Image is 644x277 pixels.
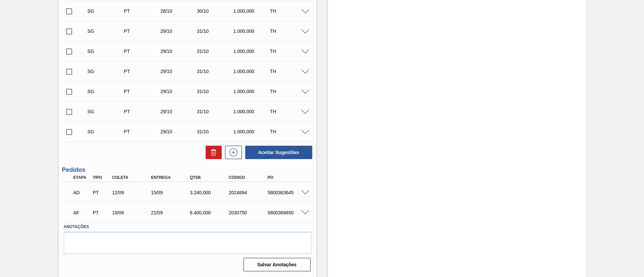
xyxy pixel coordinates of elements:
[73,210,90,215] p: AF
[86,89,126,94] div: Sugestão Criada
[232,28,272,34] div: 1.000,000
[268,129,309,134] div: TH
[91,210,111,215] div: Pedido de Transferência
[232,49,272,54] div: 1.000,000
[149,175,193,180] div: Entrega
[227,175,271,180] div: Código
[86,129,126,134] div: Sugestão Criada
[122,8,163,14] div: Pedido de Transferência
[159,28,199,34] div: 29/10/2025
[159,109,199,114] div: 29/10/2025
[244,258,311,271] button: Salvar Anotações
[72,205,92,220] div: Aguardando Faturamento
[72,185,92,200] div: Aguardando Descarga
[245,146,312,159] button: Aceitar Sugestões
[72,175,92,180] div: Etapa
[64,222,311,232] label: Anotações
[266,210,310,215] div: 5800369650
[91,190,111,195] div: Pedido de Transferência
[195,28,236,34] div: 31/10/2025
[86,109,126,114] div: Sugestão Criada
[122,129,163,134] div: Pedido de Transferência
[159,8,199,14] div: 28/10/2025
[159,49,199,54] div: 29/10/2025
[232,69,272,74] div: 1.000,000
[73,190,90,195] p: AD
[227,210,271,215] div: 2030750
[122,28,163,34] div: Pedido de Transferência
[268,69,309,74] div: TH
[86,49,126,54] div: Sugestão Criada
[232,8,272,14] div: 1.000,000
[242,145,313,160] div: Aceitar Sugestões
[110,190,154,195] div: 12/09/2025
[195,49,236,54] div: 31/10/2025
[195,8,236,14] div: 30/10/2025
[110,175,154,180] div: Coleta
[91,175,111,180] div: Tipo
[195,89,236,94] div: 31/10/2025
[222,146,242,159] div: Nova sugestão
[159,129,199,134] div: 29/10/2025
[268,109,309,114] div: TH
[232,109,272,114] div: 1.000,000
[268,49,309,54] div: TH
[188,190,232,195] div: 3.240,000
[268,28,309,34] div: TH
[195,129,236,134] div: 31/10/2025
[195,109,236,114] div: 31/10/2025
[195,69,236,74] div: 31/10/2025
[266,190,310,195] div: 5800363645
[122,89,163,94] div: Pedido de Transferência
[86,8,126,14] div: Sugestão Criada
[122,69,163,74] div: Pedido de Transferência
[232,89,272,94] div: 1.000,000
[188,210,232,215] div: 6.400,000
[149,190,193,195] div: 15/09/2025
[159,89,199,94] div: 29/10/2025
[122,49,163,54] div: Pedido de Transferência
[159,69,199,74] div: 29/10/2025
[86,69,126,74] div: Sugestão Criada
[268,89,309,94] div: TH
[227,190,271,195] div: 2024894
[232,129,272,134] div: 1.000,000
[149,210,193,215] div: 21/09/2025
[268,8,309,14] div: TH
[202,146,222,159] div: Excluir Sugestões
[122,109,163,114] div: Pedido de Transferência
[110,210,154,215] div: 19/09/2025
[86,28,126,34] div: Sugestão Criada
[266,175,310,180] div: PO
[62,166,313,174] h3: Pedidos
[188,175,232,180] div: Qtde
